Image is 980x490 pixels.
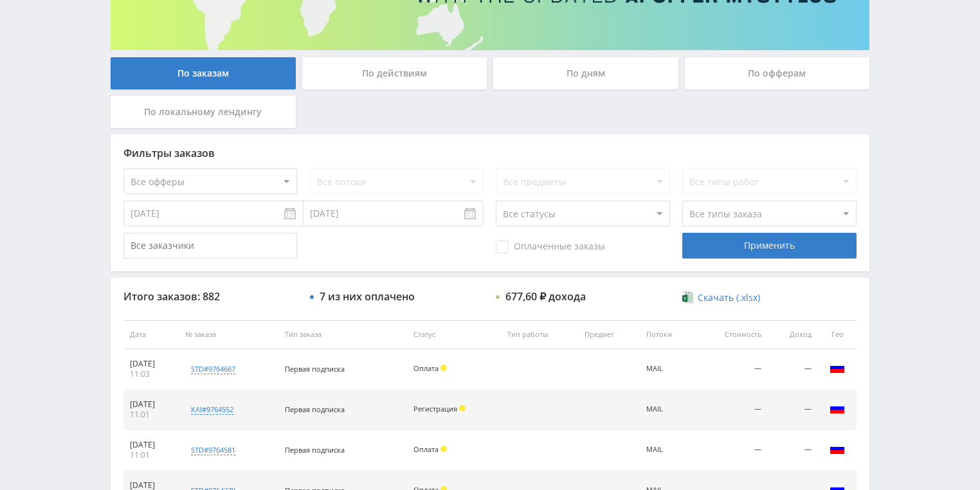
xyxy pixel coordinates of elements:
th: Тип работы [501,320,578,349]
span: Холд [459,405,466,412]
span: Оплаченные заказы [496,240,605,253]
td: — [696,430,768,471]
div: По заказам [111,57,296,89]
span: Первая подписка [285,364,345,374]
th: № заказа [179,320,278,349]
div: [DATE] [130,440,172,450]
th: Гео [818,320,857,349]
div: MAIL [646,365,689,373]
td: — [768,390,818,430]
img: rus.png [830,401,845,416]
div: std#9764581 [191,445,235,455]
th: Тип заказа [278,320,407,349]
img: rus.png [830,360,845,376]
span: Оплата [413,444,439,454]
span: Регистрация [413,404,457,413]
td: — [768,349,818,390]
div: По локальному лендингу [111,96,296,128]
span: Оплата [413,363,439,373]
th: Предмет [578,320,640,349]
span: Скачать (.xlsx) [698,293,760,303]
div: 11:01 [130,410,172,420]
td: — [696,390,768,430]
div: 11:03 [130,369,172,379]
span: Холд [440,446,447,452]
div: По действиям [302,57,487,89]
th: Доход [768,320,818,349]
div: 677,60 ₽ дохода [505,291,586,302]
div: 7 из них оплачено [320,291,415,302]
div: По дням [493,57,678,89]
div: По офферам [685,57,870,89]
div: std#9764667 [191,364,235,374]
th: Потоки [640,320,696,349]
td: — [768,430,818,471]
th: Стоимость [696,320,768,349]
td: — [696,349,768,390]
div: MAIL [646,405,689,413]
div: Применить [682,233,856,259]
div: MAIL [646,446,689,454]
span: Первая подписка [285,404,345,414]
img: rus.png [830,441,845,457]
span: Первая подписка [285,445,345,455]
div: kai#9764552 [191,404,233,415]
th: Дата [123,320,179,349]
div: 11:01 [130,450,172,460]
input: Все заказчики [123,233,297,259]
div: Фильтры заказов [123,147,857,159]
img: xlsx [682,291,693,304]
span: Холд [440,365,447,371]
div: Итого заказов: 882 [123,291,297,302]
div: [DATE] [130,359,172,369]
th: Статус [407,320,501,349]
a: Скачать (.xlsx) [682,291,759,304]
div: [DATE] [130,399,172,410]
